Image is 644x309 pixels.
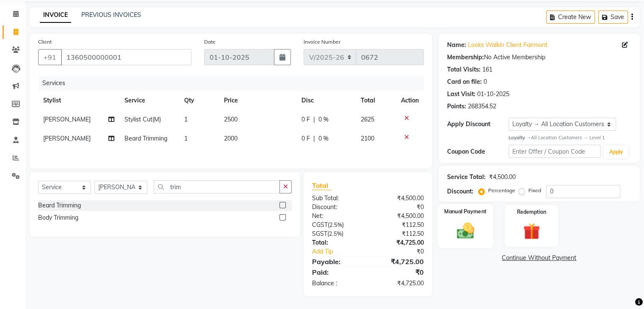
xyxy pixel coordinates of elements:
[361,135,374,142] span: 2100
[368,221,430,229] div: ₹112.50
[43,135,91,142] span: [PERSON_NAME]
[204,38,216,46] label: Date
[489,173,516,182] div: ₹4,500.00
[361,116,374,123] span: 2625
[378,247,430,256] div: ₹0
[451,221,479,241] img: _cash.svg
[368,229,430,238] div: ₹112.50
[224,116,238,123] span: 2500
[509,145,601,158] input: Enter Offer / Coupon Code
[396,91,424,110] th: Action
[318,134,329,143] span: 0 %
[447,53,484,62] div: Membership:
[447,120,509,129] div: Apply Discount
[447,173,486,182] div: Service Total:
[304,38,340,46] label: Invoice Number
[447,41,466,50] div: Name:
[468,41,547,50] a: Looks Walkin Client Fairmont
[306,257,368,267] div: Payable:
[477,90,509,99] div: 01-10-2025
[301,115,310,124] span: 0 F
[447,77,482,86] div: Card on file:
[312,230,327,237] span: SGST
[306,194,368,203] div: Sub Total:
[368,257,430,267] div: ₹4,725.00
[484,77,487,86] div: 0
[306,247,378,256] a: Add Tip
[447,53,631,62] div: No Active Membership
[598,11,628,24] button: Save
[306,229,368,238] div: ( )
[219,91,296,110] th: Price
[368,238,430,247] div: ₹4,725.00
[518,221,545,242] img: _gift.svg
[38,49,62,65] button: +91
[81,11,141,19] a: PREVIOUS INVOICES
[224,135,238,142] span: 2000
[312,221,328,229] span: CGST
[306,267,368,277] div: Paid:
[329,230,342,237] span: 2.5%
[468,102,496,111] div: 268354.52
[154,180,280,193] input: Search or Scan
[509,134,631,141] div: All Location Customers → Level 1
[306,203,368,212] div: Discount:
[40,8,71,23] a: INVOICE
[447,90,475,99] div: Last Visit:
[509,135,531,141] strong: Loyalty →
[179,91,219,110] th: Qty
[38,38,52,46] label: Client
[313,134,315,143] span: |
[368,212,430,221] div: ₹4,500.00
[38,201,81,210] div: Beard Trimming
[546,11,595,24] button: Create New
[447,187,473,196] div: Discount:
[38,91,119,110] th: Stylist
[306,238,368,247] div: Total:
[318,115,329,124] span: 0 %
[447,102,466,111] div: Points:
[368,203,430,212] div: ₹0
[440,254,638,262] a: Continue Without Payment
[368,194,430,203] div: ₹4,500.00
[313,115,315,124] span: |
[528,187,541,194] label: Fixed
[368,267,430,277] div: ₹0
[306,221,368,229] div: ( )
[356,91,396,110] th: Total
[329,221,342,228] span: 2.5%
[184,116,188,123] span: 1
[368,279,430,288] div: ₹4,725.00
[306,212,368,221] div: Net:
[39,75,430,91] div: Services
[447,65,481,74] div: Total Visits:
[517,208,546,216] label: Redemption
[184,135,188,142] span: 1
[124,116,161,123] span: Stylist Cut(M)
[306,279,368,288] div: Balance :
[447,147,509,156] div: Coupon Code
[444,207,486,215] label: Manual Payment
[119,91,179,110] th: Service
[124,135,167,142] span: Beard Trimming
[296,91,356,110] th: Disc
[488,187,515,194] label: Percentage
[301,134,310,143] span: 0 F
[43,116,91,123] span: [PERSON_NAME]
[604,146,628,158] button: Apply
[482,65,492,74] div: 161
[61,49,191,65] input: Search by Name/Mobile/Email/Code
[312,181,332,190] span: Total
[38,213,78,222] div: Body Trimming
